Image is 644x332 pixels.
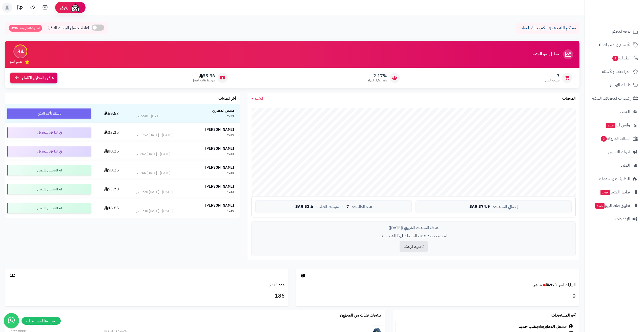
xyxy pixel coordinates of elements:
[551,313,576,318] h3: آخر المستجدات
[136,152,170,157] div: [DATE] - [DATE] 3:42 م
[93,199,130,218] td: 46.85
[588,132,641,145] a: السلات المتروكة2
[227,190,234,195] div: #233
[70,3,80,13] img: ai-face.png
[22,75,54,81] span: عرض التحليل الكامل
[7,203,91,213] div: تم التوصيل للعميل
[588,146,641,158] a: أدوات التسويق
[342,205,343,209] span: |
[612,55,631,62] span: الطلبات
[534,282,576,288] a: الزيارات آخر ٦٠ دقيقةمباشر
[368,78,387,83] span: معدل تكرار الشراء
[532,52,559,57] h3: تحليل نمو المتجر
[227,133,234,138] div: #239
[93,142,130,161] td: 88.25
[620,162,630,169] span: التقارير
[227,209,234,214] div: #230
[588,213,641,225] a: الإعدادات
[545,73,559,79] span: 7
[588,65,641,78] a: المراجعات والأسئلة
[610,81,631,88] span: طلبات الإرجاع
[7,184,91,194] div: تم التوصيل للعميل
[205,184,234,189] strong: [PERSON_NAME]
[588,159,641,171] a: التقارير
[60,5,68,11] span: رفيق
[7,165,91,175] div: تم التوصيل للعميل
[295,205,313,209] span: 53.6 SAR
[10,60,22,64] span: تقييم النمو
[588,106,641,118] a: العملاء
[205,203,234,208] strong: [PERSON_NAME]
[606,123,615,128] span: جديد
[255,225,572,231] div: هدف المبيعات الشهري ([DATE])
[606,122,630,129] span: وآتس آب
[595,203,605,209] span: جديد
[93,104,130,123] td: 69.53
[520,25,576,31] p: حياكم الله ، نتمنى لكم تجارة رابحة
[340,313,382,318] h3: منتجات نفذت من المخزون
[588,119,641,131] a: وآتس آبجديد
[588,25,641,37] a: لوحة التحكم
[93,123,130,142] td: 33.35
[93,180,130,199] td: 53.70
[352,205,372,209] span: عدد الطلبات:
[255,95,263,101] span: الشهر
[608,148,630,156] span: أدوات التسويق
[600,190,610,195] span: جديد
[227,114,234,119] div: #241
[612,28,631,35] span: لوحة التحكم
[595,202,630,209] span: تطبيق نقاط البيع
[136,133,172,138] div: [DATE] - [DATE] 11:52 م
[562,96,576,101] h3: المبيعات
[612,56,618,61] span: 1
[93,161,130,180] td: 50.25
[601,136,607,142] span: 2
[136,114,161,119] div: [DATE] - 5:48 ص
[588,173,641,185] a: التطبيقات والخدمات
[588,200,641,212] a: تطبيق نقاط البيعجديد
[251,96,263,101] a: الشهر
[7,108,91,119] div: بانتظار تأكيد الدفع
[212,108,234,113] strong: مشعل المطيري
[588,52,641,64] a: الطلبات1
[192,78,215,83] span: متوسط طلب العميل
[545,78,559,83] span: طلبات الشهر
[7,146,91,157] div: في الطريق للتوصيل
[469,205,490,209] span: 374.9 SAR
[227,171,234,176] div: #235
[588,92,641,104] a: إشعارات التحويلات البنكية
[268,282,285,288] a: عدد العملاء
[518,323,538,329] a: بطلب جديد
[599,175,630,182] span: التطبيقات والخدمات
[588,186,641,198] a: تطبيق المتجرجديد
[600,189,630,196] span: تطبيق المتجر
[600,135,631,142] span: السلات المتروكة
[602,68,631,75] span: المراجعات والأسئلة
[205,127,234,132] strong: [PERSON_NAME]
[368,73,387,79] span: 2.17%
[603,41,631,48] span: الأقسام والمنتجات
[620,108,630,115] span: العملاء
[615,215,630,223] span: الإعدادات
[192,73,215,79] span: 53.56
[255,233,572,239] p: لم يتم تحديد هدف للمبيعات لهذا الشهر بعد.
[10,73,57,83] a: عرض التحليل الكامل
[588,79,641,91] a: طلبات الإرجاع
[300,292,576,300] h3: 0
[9,292,285,300] h3: 186
[47,25,89,31] span: إعادة تحميل البيانات التلقائي
[316,205,339,209] span: متوسط الطلب:
[9,25,42,32] span: تحديث تلقائي بعد: 4:58
[400,241,428,252] button: تحديد الهدف
[493,205,518,209] span: إجمالي المبيعات:
[592,95,631,102] span: إشعارات التحويلات البنكية
[398,324,574,329] div: قام .
[136,171,170,176] div: [DATE] - [DATE] 1:44 م
[205,165,234,170] strong: [PERSON_NAME]
[218,96,236,101] h3: آخر الطلبات
[136,190,173,195] div: [DATE] - [DATE] 1:20 ص
[205,146,234,151] strong: [PERSON_NAME]
[7,127,91,138] div: في الطريق للتوصيل
[534,282,542,288] small: مباشر
[227,152,234,157] div: #238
